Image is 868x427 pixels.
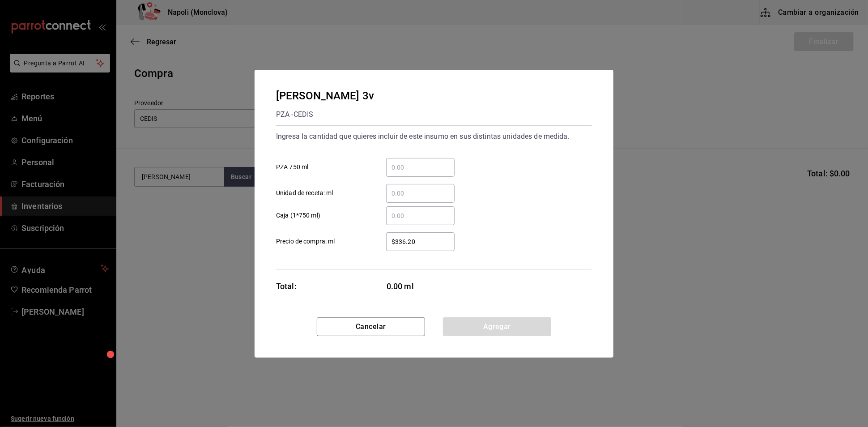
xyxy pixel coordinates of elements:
input: Caja (1*750 ml) [386,210,455,221]
div: [PERSON_NAME] 3v [276,88,374,104]
div: Ingresa la cantidad que quieres incluir de este insumo en sus distintas unidades de medida. [276,129,592,144]
button: Cancelar [317,317,425,336]
div: PZA - CEDIS [276,107,374,122]
span: Unidad de receta: ml [276,188,333,198]
input: Unidad de receta: ml [386,188,455,199]
span: 0.00 ml [387,280,455,292]
span: PZA 750 ml [276,162,308,172]
div: Total: [276,280,297,292]
input: PZA 750 ml [386,162,455,173]
span: Precio de compra: ml [276,237,335,246]
input: Precio de compra: ml [386,236,455,247]
span: Caja (1*750 ml) [276,211,320,220]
